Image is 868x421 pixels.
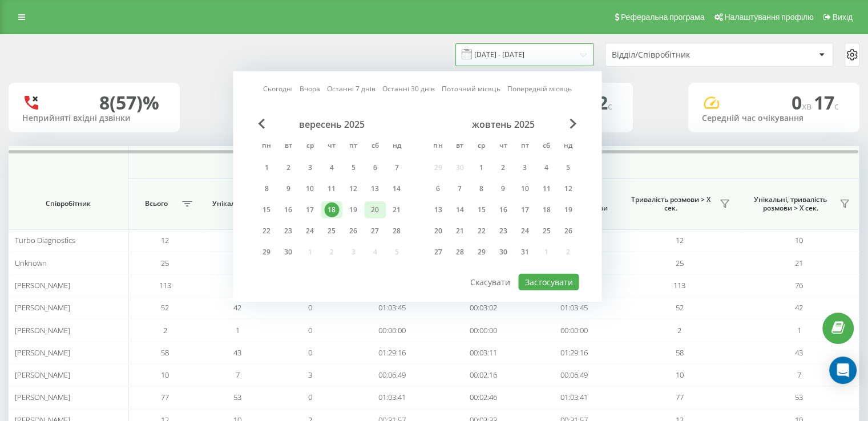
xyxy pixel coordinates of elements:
div: чт 2 жовт 2025 р. [492,159,514,176]
div: 1 [474,160,488,175]
div: 4 [324,160,339,175]
div: 13 [368,181,382,196]
span: 0 [792,90,814,115]
span: 42 [233,302,241,313]
span: Всього [134,199,178,208]
div: 21 [452,224,467,238]
span: 42 [795,302,803,313]
div: сб 13 вер 2025 р. [364,180,386,197]
div: 2 [281,160,296,175]
div: 20 [430,224,445,238]
div: ср 24 вер 2025 р. [299,222,321,240]
div: пн 27 жовт 2025 р. [427,244,449,261]
div: нд 7 вер 2025 р. [386,159,407,176]
div: 7 [389,160,404,175]
div: нд 14 вер 2025 р. [386,180,407,197]
span: Unknown [15,258,47,268]
abbr: вівторок [451,138,468,155]
span: 10 [161,370,169,380]
div: вт 16 вер 2025 р. [277,201,299,218]
div: ср 17 вер 2025 р. [299,201,321,218]
abbr: неділя [559,138,576,155]
abbr: п’ятниця [516,138,533,155]
abbr: неділя [388,138,405,155]
span: [PERSON_NAME] [15,280,70,290]
span: 2 [677,325,681,335]
div: сб 11 жовт 2025 р. [535,180,557,197]
div: вт 28 жовт 2025 р. [449,244,470,261]
span: 77 [161,392,169,402]
span: 2 [163,325,167,335]
span: 25 [676,258,684,268]
div: ср 3 вер 2025 р. [299,159,321,176]
span: 76 [795,280,803,290]
button: Скасувати [464,274,516,290]
div: 22 [474,224,488,238]
div: Середній час очікування [702,114,846,123]
div: пт 17 жовт 2025 р. [514,201,535,218]
span: Налаштування профілю [724,13,813,22]
div: пн 1 вер 2025 р. [256,159,277,176]
div: 23 [495,224,510,238]
span: Унікальні, тривалість розмови > Х сек. [745,195,836,213]
div: пт 5 вер 2025 р. [342,159,364,176]
span: [PERSON_NAME] [15,325,70,335]
div: 25 [539,224,554,238]
div: пт 26 вер 2025 р. [342,222,364,240]
span: [PERSON_NAME] [15,370,70,380]
div: 22 [259,224,274,238]
div: ср 29 жовт 2025 р. [470,244,492,261]
abbr: понеділок [429,138,446,155]
span: c [834,100,839,112]
div: 9 [495,181,510,196]
span: 113 [673,280,685,290]
div: пт 10 жовт 2025 р. [514,180,535,197]
div: 8 [259,181,274,196]
abbr: п’ятниця [345,138,362,155]
span: 43 [233,347,241,358]
div: 20 [368,203,382,217]
div: 21 [389,203,404,217]
div: 14 [452,203,467,217]
span: Next Month [570,119,576,129]
div: сб 6 вер 2025 р. [364,159,386,176]
div: 29 [474,245,488,260]
span: 52 [161,302,169,313]
div: пт 3 жовт 2025 р. [514,159,535,176]
a: Вчора [300,83,320,94]
div: 14 [389,181,404,196]
a: Сьогодні [263,83,293,94]
div: 3 [517,160,532,175]
td: 00:00:00 [347,319,438,341]
div: чт 30 жовт 2025 р. [492,244,514,261]
div: 11 [539,181,554,196]
div: Open Intercom Messenger [829,357,857,384]
div: 1 [259,160,274,175]
div: вересень 2025 [256,119,407,130]
div: 26 [560,224,575,238]
abbr: четвер [494,138,511,155]
abbr: субота [538,138,555,155]
div: вт 2 вер 2025 р. [277,159,299,176]
div: вт 23 вер 2025 р. [277,222,299,240]
abbr: середа [473,138,490,155]
span: 12 [161,235,169,245]
div: Неприйняті вхідні дзвінки [22,114,166,123]
div: 10 [517,181,532,196]
div: чт 4 вер 2025 р. [321,159,342,176]
a: Останні 30 днів [382,83,435,94]
button: Застосувати [518,274,579,290]
span: 52 [676,302,684,313]
span: 53 [795,392,803,402]
a: Останні 7 днів [327,83,376,94]
div: сб 4 жовт 2025 р. [535,159,557,176]
div: 27 [368,224,382,238]
span: Унікальні [207,199,251,208]
td: 01:03:45 [347,297,438,319]
div: 12 [346,181,361,196]
span: 1 [797,325,801,335]
div: 10 [302,181,317,196]
div: пт 31 жовт 2025 р. [514,244,535,261]
div: чт 11 вер 2025 р. [321,180,342,197]
div: сб 18 жовт 2025 р. [535,201,557,218]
